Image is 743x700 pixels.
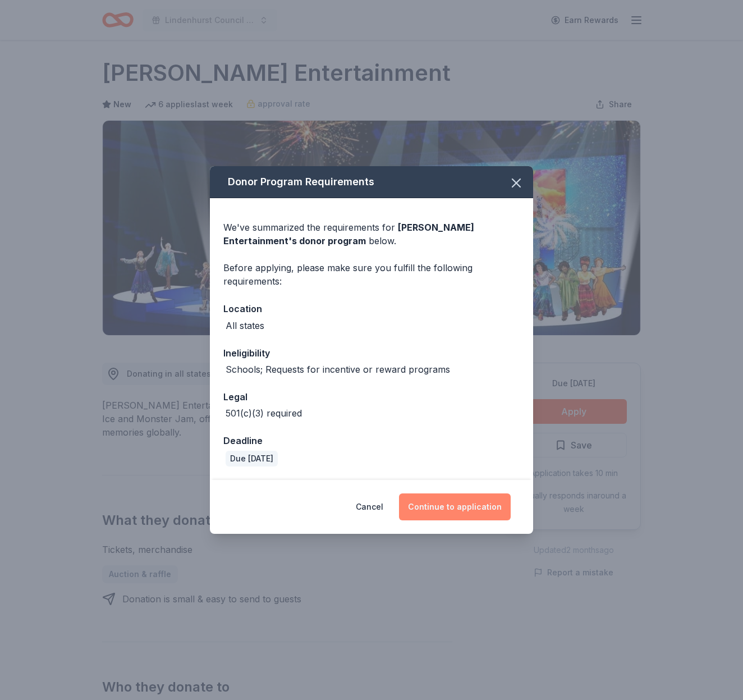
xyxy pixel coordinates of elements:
div: Before applying, please make sure you fulfill the following requirements: [223,261,520,288]
div: Ineligibility [223,346,520,360]
div: 501(c)(3) required [226,406,302,420]
div: Deadline [223,433,520,448]
div: All states [226,319,264,332]
button: Cancel [356,493,383,520]
div: We've summarized the requirements for below. [223,221,520,248]
div: Location [223,301,520,316]
div: Schools; Requests for incentive or reward programs [226,363,450,376]
div: Donor Program Requirements [210,166,533,198]
div: Legal [223,390,520,404]
button: Continue to application [399,493,511,520]
div: Due [DATE] [226,451,278,466]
